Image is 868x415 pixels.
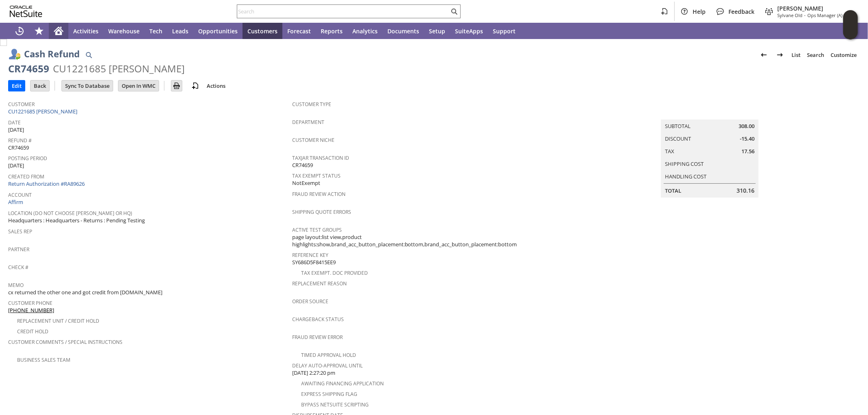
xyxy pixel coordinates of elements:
[8,246,29,253] a: Partner
[777,12,802,18] span: Sylvane Old
[108,27,140,35] span: Warehouse
[292,191,345,198] a: Fraud Review Action
[203,82,229,89] a: Actions
[8,144,29,152] span: CR74659
[661,106,759,120] caption: Summary
[8,217,145,224] span: Headquarters : Headquarters - Returns : Pending Testing
[8,173,44,180] a: Created From
[665,135,691,142] a: Discount
[788,48,804,61] a: List
[775,50,785,60] img: Next
[728,8,754,15] span: Feedback
[450,23,488,39] a: SuiteApps
[449,7,459,16] svg: Search
[301,380,384,387] a: Awaiting Financing Application
[171,80,182,91] input: Print
[172,27,188,35] span: Leads
[292,369,335,377] span: [DATE] 2:27:20 pm
[665,187,681,194] a: Total
[301,352,356,359] a: Timed Approval Hold
[8,282,24,289] a: Memo
[31,80,49,91] input: Back
[827,48,860,61] a: Customize
[739,122,754,130] span: 308.00
[53,62,185,75] div: CU1221685 [PERSON_NAME]
[8,126,24,134] span: [DATE]
[287,27,311,35] span: Forecast
[348,23,383,39] a: Analytics
[493,27,516,35] span: Support
[68,23,103,39] a: Activities
[387,27,419,35] span: Documents
[8,155,47,162] a: Posting Period
[455,27,483,35] span: SuiteApps
[777,4,853,12] span: [PERSON_NAME]
[292,334,343,341] a: Fraud Review Error
[8,339,122,345] a: Customer Comments / Special Instructions
[8,198,23,206] a: Affirm
[741,148,754,155] span: 17.56
[8,228,32,235] a: Sales Rep
[17,317,99,324] a: Replacement Unit / Credit Hold
[807,12,853,18] span: Ops Manager (A) (F2L)
[292,233,572,248] span: page layout:list view,product highlights:show,brand_acc_button_placement:bottom,brand_acc_button_...
[424,23,450,39] a: Setup
[8,191,32,198] a: Account
[316,23,348,39] a: Reports
[292,362,363,369] a: Delay Auto-Approval Until
[17,356,70,363] a: Business Sales Team
[243,23,282,39] a: Customers
[282,23,316,39] a: Forecast
[740,135,754,143] span: -15.40
[62,80,113,91] input: Sync To Database
[8,289,162,296] span: cx returned the other one and got credit from [DOMAIN_NAME]
[292,280,347,287] a: Replacement reason
[292,101,331,108] a: Customer Type
[292,209,351,215] a: Shipping Quote Errors
[8,300,52,306] a: Customer Phone
[301,269,368,276] a: Tax Exempt. Doc Provided
[237,7,449,16] input: Search
[292,252,328,259] a: Reference Key
[843,25,858,40] span: Oracle Guided Learning Widget. To move around, please hold and drag
[118,80,159,91] input: Open In WMC
[34,26,44,36] svg: Shortcuts
[73,27,98,35] span: Activities
[737,187,754,195] span: 310.16
[292,298,328,305] a: Order Source
[488,23,520,39] a: Support
[292,316,344,323] a: Chargeback Status
[172,81,181,91] img: Print
[429,27,445,35] span: Setup
[49,23,68,39] a: Home
[8,108,79,115] a: CU1221685 [PERSON_NAME]
[292,259,336,266] span: SY686D5F8415EE9
[247,27,278,35] span: Customers
[29,23,49,39] div: Shortcuts
[8,137,32,144] a: Refund #
[665,122,691,130] a: Subtotal
[10,23,29,39] a: Recent Records
[198,27,238,35] span: Opportunities
[321,27,343,35] span: Reports
[15,26,24,36] svg: Recent Records
[665,173,706,180] a: Handling Cost
[292,154,349,161] a: TaxJar Transaction ID
[8,62,49,75] div: CR74659
[292,119,324,126] a: Department
[24,47,80,61] h1: Cash Refund
[103,23,144,39] a: Warehouse
[8,101,35,108] a: Customer
[759,50,769,60] img: Previous
[149,27,162,35] span: Tech
[54,26,63,36] svg: Home
[193,23,243,39] a: Opportunities
[9,80,25,91] input: Edit
[383,23,424,39] a: Documents
[292,179,320,187] span: NotExempt
[10,6,42,17] svg: logo
[301,401,369,408] a: Bypass NetSuite Scripting
[804,48,827,61] a: Search
[665,148,674,155] a: Tax
[301,391,357,398] a: Express Shipping Flag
